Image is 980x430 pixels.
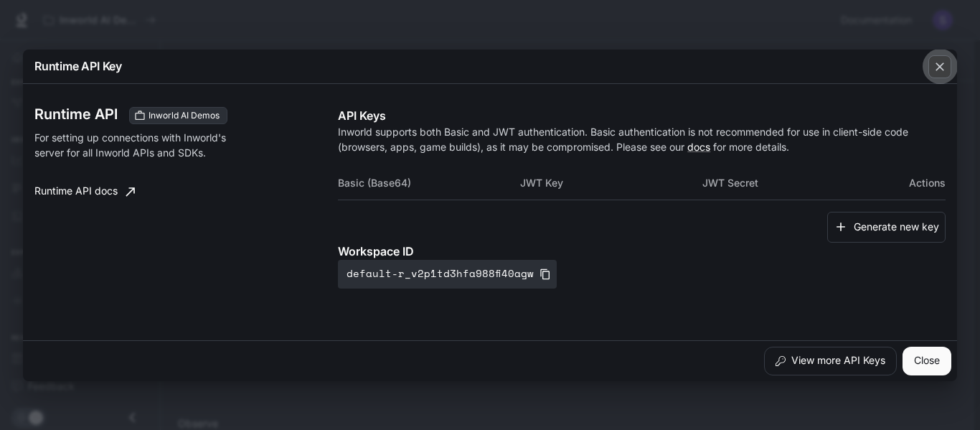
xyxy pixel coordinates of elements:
button: default-r_v2p1td3hfa988fi40agw [338,260,557,289]
div: These keys will apply to your current workspace only [129,107,227,124]
a: Runtime API docs [29,177,141,206]
p: For setting up connections with Inworld's server for all Inworld APIs and SDKs. [34,130,253,160]
p: Runtime API Key [34,57,122,75]
button: Close [903,347,951,375]
p: API Keys [338,107,946,124]
a: docs [687,141,710,153]
p: Inworld supports both Basic and JWT authentication. Basic authentication is not recommended for u... [338,124,946,154]
button: Generate new key [827,212,946,243]
th: JWT Secret [702,166,885,200]
button: View more API Keys [764,347,897,375]
th: JWT Key [520,166,702,200]
h3: Runtime API [34,107,118,121]
th: Basic (Base64) [338,166,520,200]
p: Workspace ID [338,243,946,260]
th: Actions [885,166,946,200]
span: Inworld AI Demos [143,109,225,122]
